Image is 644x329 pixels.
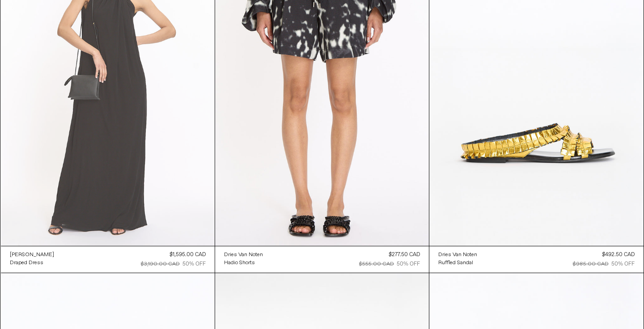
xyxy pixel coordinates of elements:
[224,259,263,267] a: Hadio Shorts
[10,259,54,267] a: Draped Dress
[10,251,54,259] a: [PERSON_NAME]
[397,260,420,268] div: 50% OFF
[389,251,420,259] div: $277.50 CAD
[573,260,609,268] div: $985.00 CAD
[359,260,394,268] div: $555.00 CAD
[602,251,635,259] div: $492.50 CAD
[182,260,206,268] div: 50% OFF
[611,260,635,268] div: 50% OFF
[224,251,263,259] div: Dries Van Noten
[224,251,263,259] a: Dries Van Noten
[438,251,477,259] div: Dries Van Noten
[438,251,477,259] a: Dries Van Noten
[169,251,206,259] div: $1,595.00 CAD
[141,260,180,268] div: $3,190.00 CAD
[438,259,477,267] a: Ruffled Sandal
[224,259,255,267] div: Hadio Shorts
[10,259,43,267] div: Draped Dress
[10,251,54,259] div: [PERSON_NAME]
[438,259,473,267] div: Ruffled Sandal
